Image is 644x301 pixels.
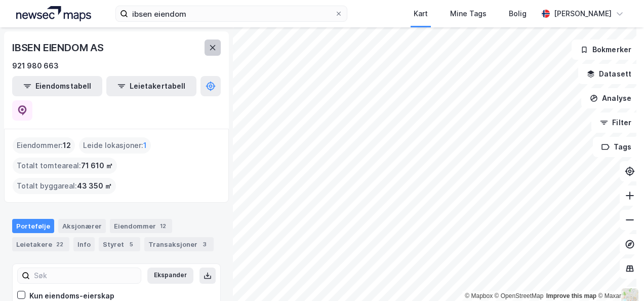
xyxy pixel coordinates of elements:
div: Mine Tags [450,8,487,20]
button: Leietakertabell [106,76,196,96]
button: Filter [591,112,640,133]
span: 71 610 ㎡ [81,160,113,172]
div: Leide lokasjoner : [79,137,151,154]
div: Eiendommer [110,219,172,233]
button: Datasett [578,64,640,84]
div: Leietakere [12,237,69,251]
a: OpenStreetMap [495,292,544,299]
button: Ekspander [147,268,193,284]
span: 12 [63,139,71,152]
div: 5 [126,239,136,249]
button: Analyse [581,88,640,108]
a: Improve this map [546,292,596,299]
div: 22 [54,239,65,249]
div: Transaksjoner [144,237,214,251]
div: Kontrollprogram for chat [593,252,644,301]
input: Søk på adresse, matrikkel, gårdeiere, leietakere eller personer [128,6,334,21]
div: [PERSON_NAME] [554,8,612,20]
div: 921 980 663 [12,60,59,72]
div: Styret [99,237,140,251]
button: Bokmerker [572,40,640,60]
span: 1 [143,139,147,152]
a: Mapbox [465,292,493,299]
span: 43 350 ㎡ [77,180,112,192]
input: Søk [30,268,141,283]
div: Bolig [509,8,527,20]
button: Tags [593,137,640,157]
div: Aksjonærer [58,219,106,233]
div: Eiendommer : [13,137,75,154]
button: Eiendomstabell [12,76,102,96]
img: logo.a4113a55bc3d86da70a041830d287a7e.svg [16,6,91,21]
div: 12 [158,221,168,231]
div: 3 [199,239,210,249]
iframe: Chat Widget [593,252,644,301]
div: Totalt byggareal : [13,178,116,194]
div: Kart [414,8,428,20]
div: Totalt tomteareal : [13,158,117,174]
div: IBSEN EIENDOM AS [12,40,106,56]
div: Portefølje [12,219,54,233]
div: Info [73,237,95,251]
